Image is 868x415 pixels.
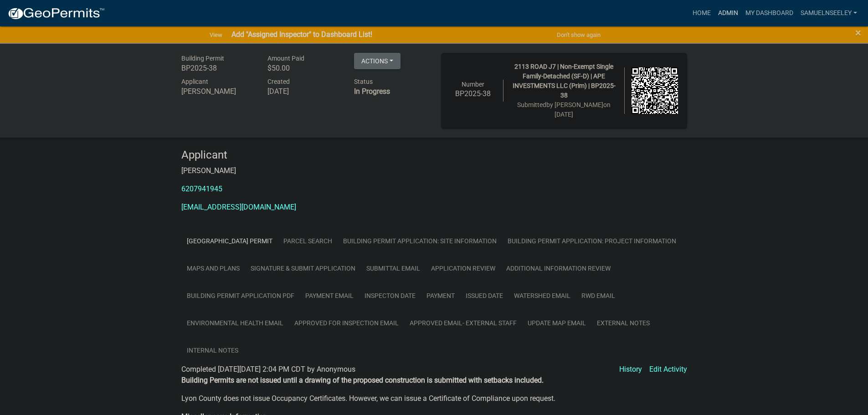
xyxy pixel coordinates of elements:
[714,5,742,22] a: Admin
[361,255,426,282] a: Submittal Email
[426,255,501,282] a: Application Review
[278,227,338,255] a: Parcel search
[855,26,861,39] span: ×
[591,309,655,337] a: External Notes
[450,89,497,98] h6: BP2025-38
[181,309,289,337] a: Environmental Health Email
[181,64,254,72] h6: BP2025-38
[354,87,390,96] strong: In Progress
[855,27,861,38] button: Close
[267,87,340,96] h6: [DATE]
[181,282,300,310] a: Building Permit Application PDF
[619,364,642,375] a: History
[181,255,245,282] a: Maps and Plans
[576,282,621,310] a: RWD Email
[501,255,616,282] a: Additional Information Review
[181,184,222,193] a: 6207941945
[267,78,290,85] span: Created
[359,282,421,310] a: Inspecton Date
[267,55,304,62] span: Amount Paid
[546,101,603,108] span: by [PERSON_NAME]
[649,364,687,375] a: Edit Activity
[267,64,340,72] h6: $50.00
[513,63,616,99] span: 2113 ROAD J7 | Non-Exempt Single Family-Detached (SF-D) | APE INVESTMENTS LLC (Prim) | BP2025-38
[181,203,296,211] a: [EMAIL_ADDRESS][DOMAIN_NAME]
[553,27,604,42] button: Don't show again
[181,227,278,255] a: [GEOGRAPHIC_DATA] Permit
[300,282,359,310] a: Payment Email
[181,365,355,374] span: Completed [DATE][DATE] 2:04 PM CDT by Anonymous
[181,87,254,96] h6: [PERSON_NAME]
[181,55,224,62] span: Building Permit
[338,227,502,255] a: Building Permit Application: Site Information
[508,282,576,310] a: Watershed Email
[797,5,861,22] a: SamuelNSeeley
[462,81,484,88] span: Number
[245,255,361,282] a: Signature & Submit Application
[742,5,797,22] a: My Dashboard
[231,30,372,39] strong: Add "Assigned Inspector" to Dashboard List!
[181,376,544,384] strong: Building Permits are not issued until a drawing of the proposed construction is submitted with se...
[354,78,373,85] span: Status
[206,27,226,42] a: View
[181,78,208,85] span: Applicant
[460,282,508,310] a: Issued Date
[181,393,687,404] p: Lyon County does not issue Occupancy Certificates. However, we can issue a Certificate of Complia...
[354,53,401,69] button: Actions
[181,165,687,176] p: [PERSON_NAME]
[181,149,687,162] h4: Applicant
[632,67,678,114] img: QR code
[181,337,244,364] a: Internal Notes
[517,101,611,118] span: Submitted on [DATE]
[502,227,682,255] a: Building Permit Application: Project Information
[289,309,404,337] a: Approved for Inspection Email
[421,282,460,310] a: Payment
[689,5,714,22] a: Home
[522,309,591,337] a: Update Map Email
[404,309,522,337] a: Approved Email- External Staff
